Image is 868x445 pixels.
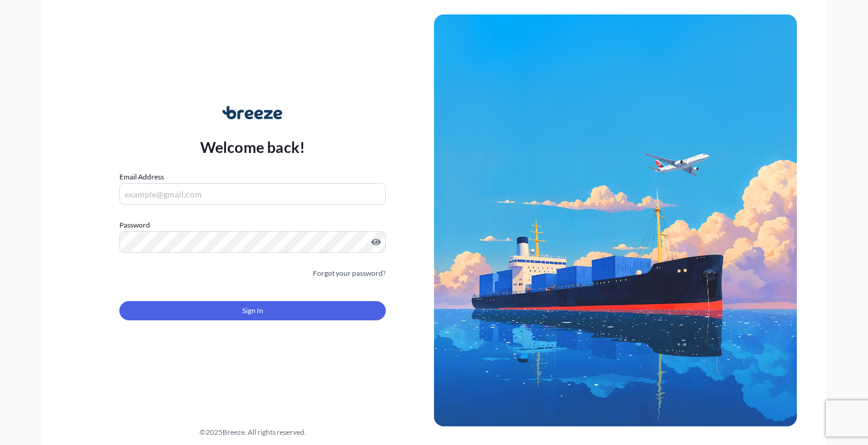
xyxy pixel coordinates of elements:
span: Sign In [242,305,263,317]
label: Password [119,219,386,231]
label: Email Address [119,171,164,183]
p: Welcome back! [200,137,306,157]
button: Sign In [119,301,386,320]
img: Ship illustration [434,14,797,426]
div: © 2025 Breeze. All rights reserved. [71,426,434,438]
input: example@gmail.com [119,183,386,205]
button: Show password [371,237,381,247]
a: Forgot your password? [313,267,386,279]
